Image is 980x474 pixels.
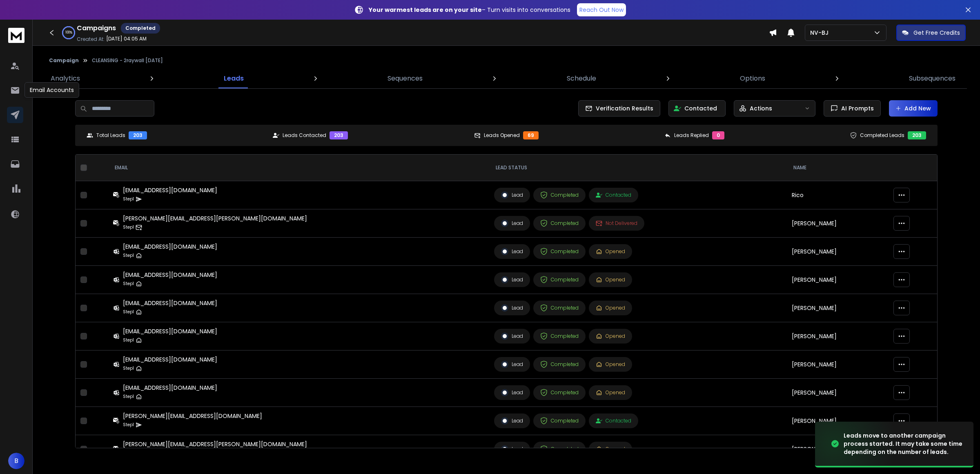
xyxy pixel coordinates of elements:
button: Campaign [49,57,79,64]
div: Email Accounts [24,82,79,98]
p: NV-BJ [810,29,832,37]
p: Leads Replied [674,132,709,139]
div: 203 [330,131,348,139]
div: Lead [501,304,523,312]
div: 203 [129,131,147,139]
a: Leads [219,69,249,88]
div: Completed [540,304,579,312]
div: [EMAIL_ADDRESS][DOMAIN_NAME] [123,327,217,335]
td: [PERSON_NAME] [787,379,889,407]
div: Opened [596,446,625,452]
td: [PERSON_NAME] [787,294,889,322]
div: Opened [596,389,625,396]
td: [PERSON_NAME] [787,209,889,238]
p: Leads [224,74,244,83]
div: Lead [501,445,523,453]
p: Reach Out Now [579,6,624,14]
div: Completed [540,220,579,227]
a: Sequences [383,69,428,88]
div: [EMAIL_ADDRESS][DOMAIN_NAME] [123,186,217,194]
p: Actions [750,104,772,112]
a: Analytics [46,69,85,88]
button: Verification Results [578,100,660,117]
div: Opened [596,305,625,311]
p: – Turn visits into conversations [369,6,570,14]
div: [EMAIL_ADDRESS][DOMAIN_NAME] [123,384,217,392]
p: 100 % [65,30,72,35]
div: Lead [501,417,523,425]
p: Step 1 [123,252,134,260]
div: [PERSON_NAME][EMAIL_ADDRESS][PERSON_NAME][DOMAIN_NAME] [123,440,307,448]
a: Options [735,69,770,88]
button: Add New [889,100,938,117]
div: Lead [501,332,523,340]
p: Leads Contacted [283,132,326,139]
td: [PERSON_NAME] [787,322,889,350]
div: Leads move to another campaign process started. It may take some time depending on the number of ... [844,431,964,456]
td: [PERSON_NAME] [787,350,889,379]
p: Step 1 [123,195,134,203]
div: Completed [540,276,579,283]
div: Contacted [596,418,631,424]
img: logo [8,28,24,43]
div: Lead [501,361,523,368]
div: [EMAIL_ADDRESS][DOMAIN_NAME] [123,299,217,307]
button: B [8,453,24,469]
th: NAME [787,155,889,181]
button: AI Prompts [824,100,881,117]
div: Opened [596,361,625,368]
p: Analytics [51,74,80,83]
p: Options [740,74,765,83]
div: Lead [501,191,523,199]
p: Leads Opened [484,132,520,139]
td: [PERSON_NAME] [787,266,889,294]
div: 69 [523,131,539,139]
div: Not Delivered [596,220,637,227]
a: Subsequences [904,69,960,88]
p: Contacted [684,104,717,112]
div: Opened [596,276,625,283]
div: Completed [540,445,579,453]
td: Rico [787,181,889,209]
td: [PERSON_NAME] [787,407,889,435]
div: Opened [596,248,625,255]
div: Lead [501,276,523,283]
p: [DATE] 04:05 AM [106,36,147,42]
div: Contacted [596,192,631,198]
div: Lead [501,220,523,227]
p: Step 1 [123,336,134,344]
p: Completed Leads [860,132,904,139]
div: Completed [540,248,579,255]
h1: Campaigns [77,23,116,33]
div: Completed [540,191,579,199]
div: Completed [540,417,579,425]
p: Created At: [77,36,105,43]
td: [PERSON_NAME] [787,238,889,266]
p: Step 1 [123,223,134,231]
div: 0 [712,131,724,139]
div: Lead [501,389,523,396]
div: Completed [121,23,160,34]
div: Lead [501,248,523,255]
div: Completed [540,361,579,368]
p: Get Free Credits [913,29,960,37]
div: Completed [540,332,579,340]
p: Sequences [388,74,423,83]
p: Step 1 [123,280,134,288]
div: [PERSON_NAME][EMAIL_ADDRESS][DOMAIN_NAME] [123,412,262,420]
td: [PERSON_NAME] [787,435,889,463]
div: 203 [908,131,926,139]
div: [EMAIL_ADDRESS][DOMAIN_NAME] [123,271,217,279]
p: Step 1 [123,364,134,373]
div: [PERSON_NAME][EMAIL_ADDRESS][PERSON_NAME][DOMAIN_NAME] [123,214,307,222]
div: Opened [596,333,625,339]
p: CLEANSING - 2raywall [DATE] [92,57,163,64]
div: [EMAIL_ADDRESS][DOMAIN_NAME] [123,355,217,364]
p: Total Leads [96,132,125,139]
p: Step 1 [123,308,134,316]
p: Schedule [567,74,596,83]
div: [EMAIL_ADDRESS][DOMAIN_NAME] [123,243,217,251]
p: Step 1 [123,393,134,401]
